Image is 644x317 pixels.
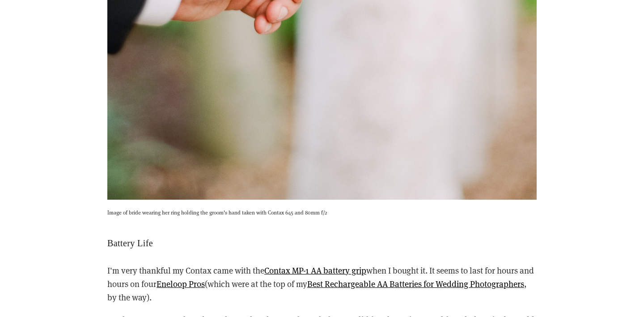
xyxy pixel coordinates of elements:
p: Image of bride wearing her ring holding the groom's hand taken with Contax 645 and 80mm f/2 [107,208,537,217]
a: Eneloop Pros [157,278,205,289]
p: I'm very thankful my Contax came with the when I bought it. It seems to last for hours and hours ... [107,264,537,304]
a: Contax MP-1 AA battery grip [264,265,366,276]
a: Best Rechargeable AA Batteries for Wedding Photographers [307,278,524,289]
h2: Battery Life [107,238,537,248]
